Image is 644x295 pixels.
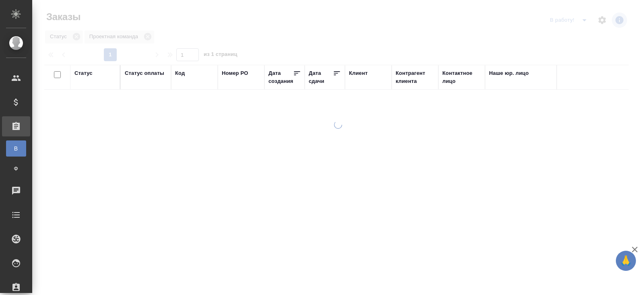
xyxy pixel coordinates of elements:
[268,69,293,85] div: Дата создания
[619,252,633,269] span: 🙏
[222,69,248,77] div: Номер PO
[396,69,434,85] div: Контрагент клиента
[349,69,367,77] div: Клиент
[175,69,185,77] div: Код
[489,69,529,77] div: Наше юр. лицо
[10,144,22,153] span: В
[74,69,93,77] div: Статус
[125,69,164,77] div: Статус оплаты
[442,69,481,85] div: Контактное лицо
[6,140,26,157] a: В
[309,69,333,85] div: Дата сдачи
[616,251,636,271] button: 🙏
[6,161,26,177] a: Ф
[10,165,22,173] span: Ф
